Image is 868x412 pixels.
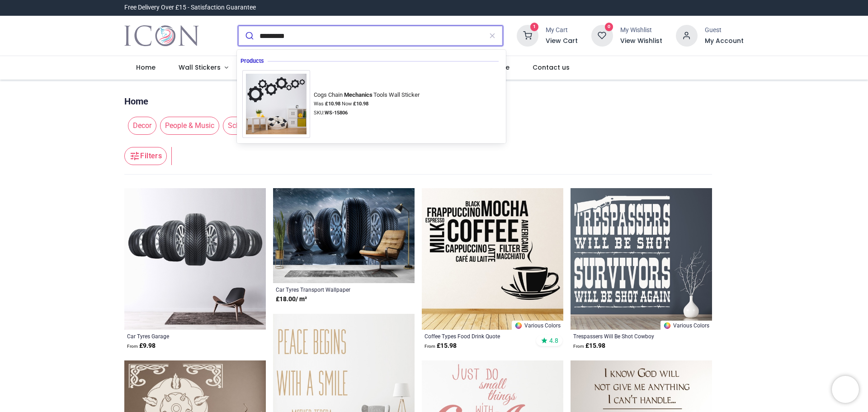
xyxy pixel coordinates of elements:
button: Filters [124,147,167,165]
span: Contact us [533,63,570,72]
strong: WS-15806 [325,110,348,116]
a: Trespassers Will Be Shot Cowboy [573,332,682,340]
a: View Cart [546,37,578,46]
a: Coffee Types Food Drink Quote [425,332,533,340]
img: Coffee Types Food Drink Quote Wall Sticker [422,188,563,330]
iframe: Customer reviews powered by Trustpilot [554,3,744,12]
img: Color Wheel [663,322,671,330]
mark: Mechanics [343,90,373,99]
a: Home [124,95,148,108]
span: School & Business [223,117,292,135]
div: Was Now [314,100,423,108]
strong: £ 10.98 [325,101,340,107]
sup: 1 [530,23,539,31]
img: Icon Wall Stickers [124,23,199,48]
a: My Account [705,37,744,46]
a: Various Colors [512,321,563,330]
div: My Wishlist [620,26,662,35]
a: Car Tyres Transport Wallpaper [276,286,385,293]
a: Car Tyres Garage [127,332,236,340]
span: From [573,344,584,349]
button: Decor [124,117,156,135]
img: Color Wheel [514,322,523,330]
span: From [127,344,138,349]
button: People & Music [156,117,219,135]
span: From [425,344,435,349]
div: SKU: [314,109,423,117]
span: People & Music [160,117,219,135]
a: 1 [517,32,538,39]
div: My Cart [546,26,578,35]
button: School & Business [219,117,292,135]
img: Car Tyres Garage Wall Sticker [124,188,266,330]
div: Cogs Chain Tools Wall Sticker [314,91,420,99]
sup: 0 [605,23,613,31]
button: Submit [238,26,259,46]
div: Guest [705,26,744,35]
strong: £ 15.98 [425,341,457,350]
a: Wall Stickers [167,56,240,80]
span: Wall Stickers [179,63,221,72]
strong: £ 15.98 [573,341,605,350]
span: 4.8 [549,336,558,345]
a: Various Colors [660,321,712,330]
iframe: Brevo live chat [832,376,859,403]
strong: £ 9.98 [127,341,156,350]
a: Logo of Icon Wall Stickers [124,23,199,48]
button: Clear [482,26,503,46]
strong: £ 18.00 / m² [276,295,307,304]
img: Cogs Chain Mechanics Tools Wall Sticker [242,70,310,138]
strong: £ 10.98 [353,101,368,107]
span: Decor [128,117,156,135]
img: Trespassers Will Be Shot Cowboy Wall Sticker [571,188,712,330]
a: Cogs Chain Mechanics Tools Wall StickerCogs ChainMechanicsTools Wall StickerWas £10.98 Now £10.98... [242,70,500,138]
img: Car Tyres Transport Wall Mural Wallpaper [273,188,415,283]
a: 0 [591,32,613,39]
a: View Wishlist [620,37,662,46]
span: Home [136,63,156,72]
div: Free Delivery Over £15 - Satisfaction Guarantee [124,3,256,12]
span: Products [241,57,268,65]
